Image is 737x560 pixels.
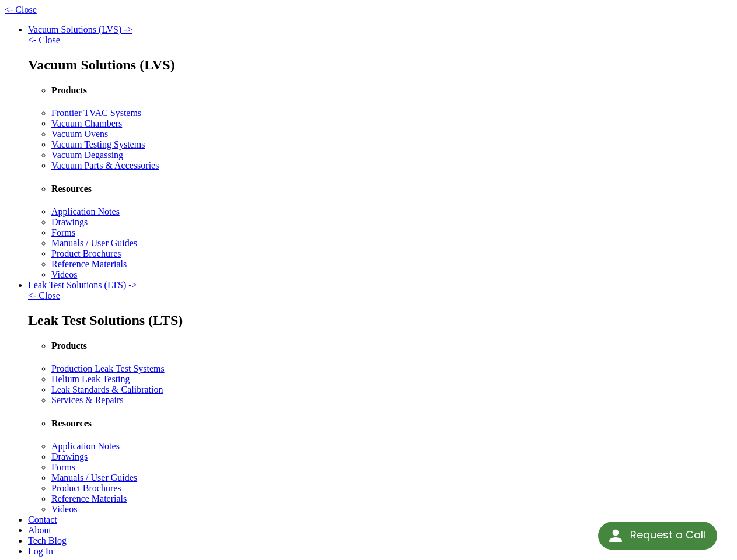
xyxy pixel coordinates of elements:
[51,228,75,237] a: Forms
[28,57,732,73] h2: Vacuum Solutions (LVS)
[28,546,53,556] a: Log In
[51,139,145,149] a: Vacuum Testing Systems
[51,363,165,373] a: Production Leak Test Systems
[51,483,121,493] a: Product Brochures
[51,462,75,472] a: Forms
[51,384,163,394] a: Leak Standards & Calibration
[51,217,88,227] a: Drawings
[51,108,141,118] a: Frontier TVAC Systems
[51,441,120,451] a: Application Notes
[28,525,51,535] a: About
[51,129,108,139] a: Vacuum Ovens
[51,395,124,405] a: Services & Repairs
[51,374,130,384] a: Helium Leak Testing
[28,290,60,300] a: <- Close
[51,150,123,160] a: Vacuum Degassing
[28,514,57,524] a: Contact
[28,280,137,290] a: Leak Test Solutions (LTS) ->
[606,526,625,545] img: round button
[51,504,77,514] a: Videos
[51,341,732,351] h4: Products
[51,238,137,248] a: Manuals / User Guides
[51,184,732,194] h4: Resources
[51,259,127,269] a: Reference Materials
[51,269,77,279] a: Videos
[5,5,37,15] a: <- Close
[51,118,122,128] a: Vacuum Chambers
[51,85,732,96] h4: Products
[51,249,121,258] a: Product Brochures
[630,521,705,548] div: Request a Call
[598,521,717,549] div: Request a Call
[51,452,88,461] a: Drawings
[28,535,67,545] a: Tech Blog
[51,160,159,170] a: Vacuum Parts & Accessories
[28,35,60,45] a: <- Close
[28,313,732,328] h2: Leak Test Solutions (LTS)
[51,206,120,216] a: Application Notes
[28,24,132,34] a: Vacuum Solutions (LVS) ->
[51,494,127,503] a: Reference Materials
[51,418,732,429] h4: Resources
[51,473,137,482] a: Manuals / User Guides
